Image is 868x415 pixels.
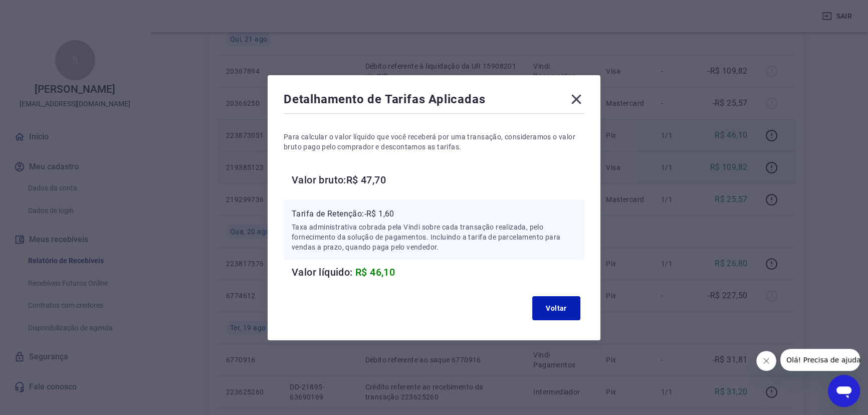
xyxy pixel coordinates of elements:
iframe: Botão para abrir a janela de mensagens [828,375,860,407]
p: Tarifa de Retenção: -R$ 1,60 [292,208,576,220]
button: Voltar [532,296,580,320]
p: Para calcular o valor líquido que você receberá por uma transação, consideramos o valor bruto pag... [284,132,584,152]
div: Detalhamento de Tarifas Aplicadas [284,91,584,111]
h6: Valor bruto: R$ 47,70 [292,172,584,188]
span: R$ 46,10 [355,266,395,278]
iframe: Mensagem da empresa [780,349,860,371]
p: Taxa administrativa cobrada pela Vindi sobre cada transação realizada, pelo fornecimento da soluç... [292,222,576,252]
span: Olá! Precisa de ajuda? [6,7,84,15]
iframe: Fechar mensagem [756,351,776,371]
h6: Valor líquido: [292,264,584,280]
